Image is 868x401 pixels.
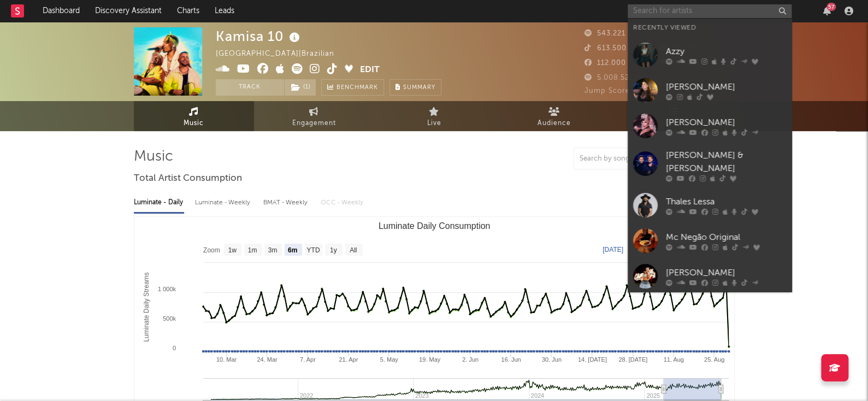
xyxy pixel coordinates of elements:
[663,356,683,363] text: 11. Aug
[704,356,724,363] text: 25. Aug
[157,286,176,292] text: 1 000k
[577,356,606,363] text: 14. [DATE]
[329,246,336,254] text: 1y
[666,80,786,93] div: [PERSON_NAME]
[826,3,836,11] div: 57
[163,315,176,322] text: 500k
[134,193,184,212] div: Luminate - Daily
[268,246,277,254] text: 3m
[666,149,786,175] div: [PERSON_NAME] & [PERSON_NAME]
[374,101,494,131] a: Live
[628,144,792,187] a: [PERSON_NAME] & [PERSON_NAME]
[216,48,347,61] div: [GEOGRAPHIC_DATA] | Brazilian
[134,101,254,131] a: Music
[666,195,786,208] div: Thales Lessa
[628,223,792,258] a: Mc Negão Original
[501,356,521,363] text: 16. Jun
[628,73,792,108] a: [PERSON_NAME]
[666,266,786,279] div: [PERSON_NAME]
[228,246,237,254] text: 1w
[142,272,150,341] text: Luminate Daily Streams
[427,117,441,130] span: Live
[666,231,786,244] div: Mc Negão Original
[628,187,792,223] a: Thales Lessa
[216,27,303,45] div: Kamisa 10
[172,345,175,351] text: 0
[336,81,378,95] span: Benchmark
[254,101,374,131] a: Engagement
[418,356,440,363] text: 19. May
[494,101,615,131] a: Audience
[584,60,626,67] span: 112.000
[184,117,204,130] span: Music
[263,193,310,212] div: BMAT - Weekly
[666,45,786,58] div: Azzy
[584,74,700,81] span: 5.008.521 Monthly Listeners
[628,108,792,144] a: [PERSON_NAME]
[285,79,316,96] button: (1)
[299,356,315,363] text: 7. Apr
[584,87,648,95] span: Jump Score: 67.7
[257,356,277,363] text: 24. Mar
[134,172,242,185] span: Total Artist Consumption
[603,246,623,253] text: [DATE]
[538,117,571,130] span: Audience
[584,45,627,52] span: 613.500
[628,4,792,18] input: Search for artists
[321,79,384,96] a: Benchmark
[615,101,735,131] a: Playlists/Charts
[284,79,316,96] span: ( 1 )
[349,246,356,254] text: All
[292,117,336,130] span: Engagement
[360,63,380,77] button: Edit
[618,356,647,363] text: 28. [DATE]
[574,155,689,163] input: Search by song name or URL
[339,356,358,363] text: 21. Apr
[306,246,320,254] text: YTD
[541,356,561,363] text: 30. Jun
[462,356,478,363] text: 2. Jun
[628,258,792,294] a: [PERSON_NAME]
[389,79,441,96] button: Summary
[380,356,398,363] text: 5. May
[287,246,297,254] text: 6m
[584,30,625,37] span: 543.221
[195,193,252,212] div: Luminate - Weekly
[216,356,237,363] text: 10. Mar
[378,221,490,231] text: Luminate Daily Consumption
[216,79,284,96] button: Track
[633,21,786,34] div: Recently Viewed
[823,7,831,15] button: 57
[628,37,792,73] a: Azzy
[203,246,220,254] text: Zoom
[403,85,435,91] span: Summary
[666,116,786,129] div: [PERSON_NAME]
[247,246,257,254] text: 1m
